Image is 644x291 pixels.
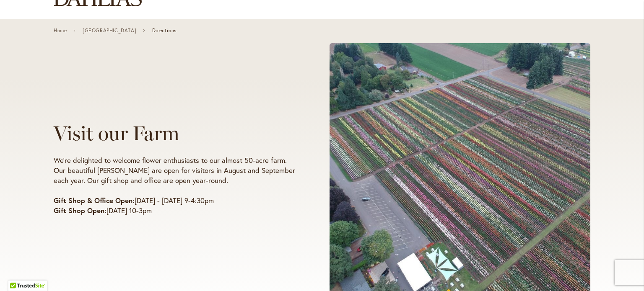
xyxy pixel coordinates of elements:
[83,28,136,33] a: [GEOGRAPHIC_DATA]
[54,28,67,33] a: Home
[54,196,135,205] strong: Gift Shop & Office Open:
[54,122,298,145] h1: Visit our Farm
[54,155,298,185] p: We're delighted to welcome flower enthusiasts to our almost 50-acre farm. Our beautiful [PERSON_N...
[54,206,106,215] strong: Gift Shop Open:
[54,196,298,216] p: [DATE] - [DATE] 9-4:30pm [DATE] 10-3pm
[152,28,177,33] span: Directions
